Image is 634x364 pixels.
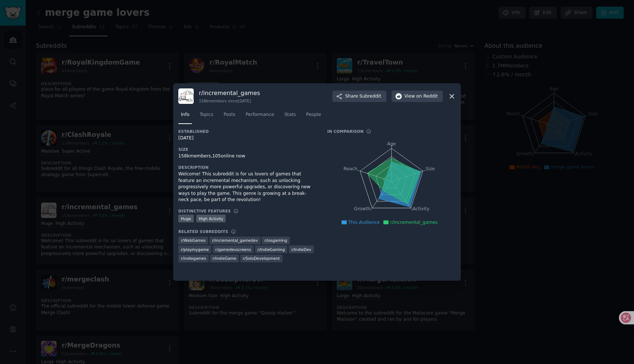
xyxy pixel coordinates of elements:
[284,112,296,118] span: Stats
[303,109,324,124] a: People
[181,247,209,252] span: r/ playmygame
[221,109,238,124] a: Posts
[200,112,213,118] span: Topics
[199,89,260,97] h3: r/ incremental_games
[197,109,216,124] a: Topics
[178,165,317,170] h3: Description
[178,129,317,134] h3: Established
[360,93,381,100] span: Subreddit
[196,215,226,222] div: High Activity
[223,112,235,118] span: Posts
[178,215,194,222] div: Huge
[178,171,317,203] div: Welcome! This subreddit is for us lovers of games that feature an incremental mechanism, such as ...
[178,88,194,104] img: incremental_games
[178,147,317,152] h3: Size
[178,109,192,124] a: Info
[348,220,380,225] span: This Audience
[391,91,443,102] button: Viewon Reddit
[212,238,258,243] span: r/ incremental_gamedev
[413,207,430,212] tspan: Activity
[332,91,386,102] button: ShareSubreddit
[245,112,274,118] span: Performance
[258,247,285,252] span: r/ IndieGaming
[327,129,364,134] h3: In Comparison
[215,247,251,252] span: r/ gamedevscreens
[387,141,396,146] tspan: Age
[243,109,277,124] a: Performance
[178,208,231,214] h3: Distinctive Features
[181,112,189,118] span: Info
[426,166,435,171] tspan: Size
[345,93,381,100] span: Share
[181,238,205,243] span: r/ WebGames
[178,153,317,160] div: 158k members, 105 online now
[181,256,206,261] span: r/ indiegames
[264,238,287,243] span: r/ iosgaming
[390,220,438,225] span: r/incremental_games
[243,256,280,261] span: r/ SoloDevelopment
[354,207,370,212] tspan: Growth
[178,229,228,234] h3: Related Subreddits
[282,109,298,124] a: Stats
[306,112,321,118] span: People
[178,135,317,142] div: [DATE]
[212,256,236,261] span: r/ IndieGame
[404,93,438,100] span: View
[291,247,311,252] span: r/ IndieDev
[199,98,260,103] div: 158k members since [DATE]
[416,93,438,100] span: on Reddit
[343,166,357,171] tspan: Reach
